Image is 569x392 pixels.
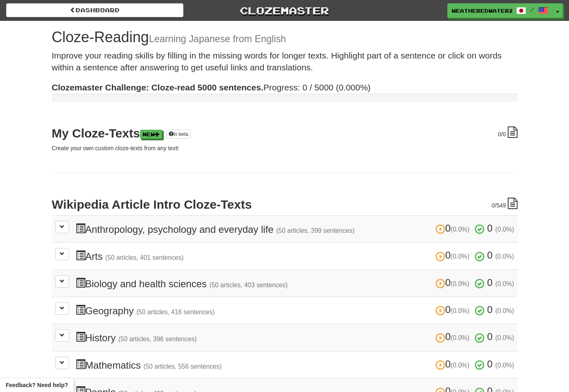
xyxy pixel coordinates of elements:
[487,358,493,369] span: 0
[487,277,493,288] span: 0
[143,363,222,370] small: (50 articles, 556 sentences)
[76,277,514,289] h3: Biology and health sciences
[52,144,518,152] p: Create your own custom cloze-texts from any text!
[76,331,514,343] h3: History
[452,7,512,14] span: WeatheredWater2788
[118,336,197,342] small: (50 articles, 396 sentences)
[52,83,371,92] span: Progress: 0 / 5000 (0.000%)
[435,331,472,342] span: 0
[495,307,514,314] small: (0.0%)
[6,381,68,389] span: Open feedback widget
[435,223,472,234] span: 0
[52,29,518,45] h1: Cloze-Reading
[76,223,514,235] h3: Anthropology, psychology and everyday life
[451,334,469,341] small: (0.0%)
[451,226,469,233] small: (0.0%)
[52,83,263,92] strong: Clozemaster Challenge: Cloze-read 5000 sentences.
[495,226,514,233] small: (0.0%)
[140,130,162,139] a: New
[149,34,286,44] small: Learning Japanese from English
[495,280,514,287] small: (0.0%)
[435,250,472,261] span: 0
[530,7,534,12] span: /
[447,3,553,18] a: WeatheredWater2788 /
[105,254,184,261] small: (50 articles, 401 sentences)
[498,131,501,137] span: 0
[76,304,514,316] h3: Geography
[6,3,183,17] a: Dashboard
[487,223,493,234] span: 0
[166,130,191,139] a: in beta
[451,280,469,287] small: (0.0%)
[491,202,495,209] span: 0
[487,304,493,315] span: 0
[52,50,518,74] p: Improve your reading skills by filling in the missing words for longer texts. Highlight part of a...
[487,250,493,261] span: 0
[451,362,469,369] small: (0.0%)
[498,126,517,138] div: /0
[495,362,514,369] small: (0.0%)
[451,307,469,314] small: (0.0%)
[435,277,472,288] span: 0
[495,334,514,341] small: (0.0%)
[210,282,288,288] small: (50 articles, 403 sentences)
[52,126,518,140] h2: My Cloze-Texts
[435,304,472,315] span: 0
[136,309,215,315] small: (50 articles, 416 sentences)
[435,358,472,369] span: 0
[196,3,373,18] a: Clozemaster
[451,253,469,260] small: (0.0%)
[76,359,514,371] h3: Mathematics
[487,331,493,342] span: 0
[76,250,514,262] h3: Arts
[276,227,355,234] small: (50 articles, 399 sentences)
[52,198,518,211] h2: Wikipedia Article Intro Cloze-Texts
[495,253,514,260] small: (0.0%)
[491,198,517,210] div: /549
